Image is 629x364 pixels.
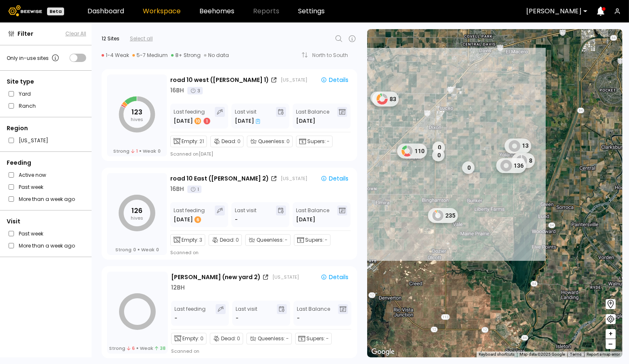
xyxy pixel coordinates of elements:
[235,117,260,125] div: [DATE]
[317,75,352,84] button: Details
[369,347,397,357] a: Open this area in Google Maps (opens a new window)
[247,136,293,147] div: Queenless:
[321,76,348,84] div: Details
[606,329,616,339] button: +
[606,339,616,349] button: –
[115,247,159,253] div: Strong Weak
[609,339,613,349] span: –
[236,236,239,244] span: 0
[7,158,86,167] div: Feeding
[321,273,348,281] div: Details
[65,30,86,37] button: Clear All
[132,206,142,215] tspan: 126
[174,206,205,224] div: Last feeding
[170,249,199,256] div: Scanned on
[210,333,243,344] div: Dead:
[520,352,565,357] span: Map data ©2025 Google
[171,283,185,292] div: 12 BH
[131,215,143,221] tspan: hives
[19,171,46,179] label: Active now
[155,345,166,351] span: 38
[369,347,397,357] img: Google
[237,335,240,342] span: 0
[504,138,531,153] div: 13
[296,117,315,125] span: [DATE]
[170,76,269,84] div: road 10 west ([PERSON_NAME] 1)
[171,52,201,59] div: 8+ Strong
[7,217,86,226] div: Visit
[317,272,352,282] button: Details
[296,206,329,224] div: Last Balance
[19,183,43,191] label: Past week
[170,174,269,183] div: road 10 East ([PERSON_NAME] 2)
[171,273,261,282] div: [PERSON_NAME] (new yard 2)
[236,304,257,322] div: Last visit
[131,116,143,123] tspan: hives
[253,8,279,15] span: Reports
[17,30,33,38] span: Filter
[47,7,64,15] div: Beta
[209,234,242,246] div: Dead:
[187,186,201,193] div: 1
[109,345,166,351] div: Strong Weak
[312,53,354,58] div: North to South
[171,348,199,354] div: Scanned on
[7,124,86,133] div: Region
[281,175,307,182] div: [US_STATE]
[87,8,124,15] a: Dashboard
[296,107,329,125] div: Last Balance
[158,148,161,154] span: 0
[297,314,300,322] span: -
[237,138,241,145] span: 0
[8,5,42,16] img: Beewise logo
[127,345,135,351] span: 6
[496,158,526,173] div: 136
[102,35,119,42] div: 12 Sites
[432,141,445,154] div: 0
[132,52,168,59] div: 5-7 Medium
[156,247,159,253] span: 0
[102,52,129,59] div: 1-4 Weak
[7,53,60,63] div: Only in-use sites
[174,107,211,125] div: Last feeding
[295,333,332,344] div: Supers:
[327,138,330,145] span: -
[170,151,213,157] div: Scanned on [DATE]
[19,89,31,98] label: Yard
[235,107,260,125] div: Last visit
[174,314,178,322] div: -
[246,333,292,344] div: Queenless:
[19,136,48,145] label: [US_STATE]
[372,92,399,106] div: 83
[199,236,202,244] span: 3
[143,8,181,15] a: Workspace
[19,195,75,203] label: More than a week ago
[428,208,457,223] div: 235
[298,8,325,15] a: Settings
[570,352,582,357] a: Terms (opens in new tab)
[113,148,161,154] div: Strong Weak
[131,148,138,154] span: 1
[325,236,328,244] span: -
[170,86,184,95] div: 16 BH
[174,117,211,125] div: [DATE]
[608,329,613,339] span: +
[296,215,315,224] span: [DATE]
[297,304,330,322] div: Last Balance
[370,91,383,104] div: 0
[462,161,474,174] div: 0
[19,229,43,238] label: Past week
[285,236,288,244] span: -
[194,118,201,124] div: 10
[174,304,206,322] div: Last feeding
[187,87,203,94] div: 3
[317,174,352,183] button: Details
[397,144,427,158] div: 110
[19,241,75,250] label: More than a week ago
[171,333,206,344] div: Empty:
[132,107,142,117] tspan: 123
[19,102,36,110] label: Ranch
[281,77,307,83] div: [US_STATE]
[210,136,244,147] div: Dead:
